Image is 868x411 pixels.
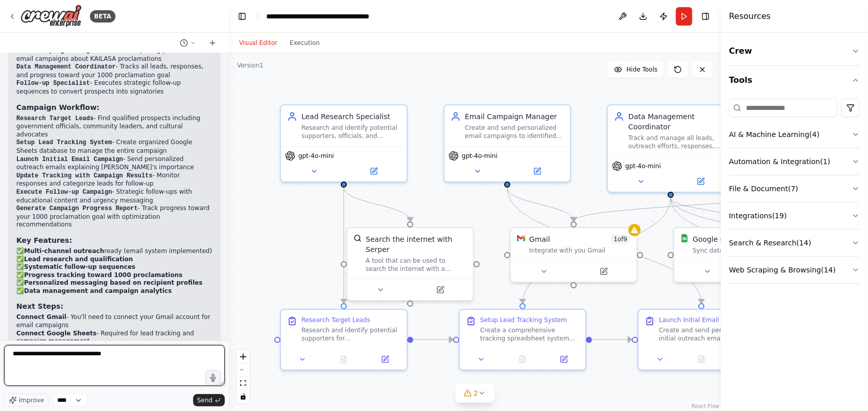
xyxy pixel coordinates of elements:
code: Execute Follow-up Campaign [16,189,112,196]
g: Edge from 511862da-5da9-4cdd-a7ba-0310d65cd052 to 4d37d54d-471c-4917-85f9-906c7be1aa28 [592,334,632,345]
div: GmailGmail1of9Integrate with you Gmail [510,227,638,283]
code: Launch Initial Email Campaign [16,156,123,163]
button: zoom out [237,363,250,377]
nav: breadcrumb [266,11,381,21]
button: Start a new chat [204,37,221,49]
div: Integrate with you Gmail [529,246,630,255]
button: No output available [680,353,723,366]
div: Create a comprehensive tracking spreadsheet system for managing the {organization_name} proclamat... [480,326,579,342]
button: Switch to previous chat [176,37,200,49]
button: Tools [729,66,860,95]
button: zoom in [237,350,250,363]
button: Click to speak your automation idea [205,370,221,385]
g: Edge from 70cc5a1c-fb19-40eb-9458-c87b4eda0ec2 to 7bdbb3c0-1e4b-407f-8871-07b507ceef24 [339,188,415,221]
span: Hide Tools [626,65,658,74]
div: Setup Lead Tracking System [480,316,567,324]
img: SerperDevTool [354,234,362,242]
li: - Track progress toward your 1000 proclamation goal with optimization recommendations [16,204,213,229]
button: Improve [4,394,49,407]
span: gpt-4o-mini [625,162,661,170]
li: - You'll need to connect your Gmail account for email campaigns [16,313,213,329]
button: Open in side panel [575,265,632,278]
div: Research Target LeadsResearch and identify potential supporters for {organization_name} proclamat... [280,309,408,371]
div: Gmail [529,234,550,244]
div: Research and identify potential supporters for {organization_name} proclamations, including gover... [301,326,401,342]
div: Setup Lead Tracking SystemCreate a comprehensive tracking spreadsheet system for managing the {or... [459,309,587,371]
button: No output available [501,353,545,366]
span: Number of enabled actions [611,234,630,244]
button: Automation & Integration(1) [729,148,860,175]
g: Edge from b2c6c9d8-3034-4756-b803-c632798a6afe to 53541f2e-1b8f-45ba-8415-1003e5a2f0a0 [502,188,579,221]
strong: Personalized messaging based on recipient profiles [24,279,202,286]
button: Web Scraping & Browsing(14) [729,257,860,283]
li: - Required for lead tracking and campaign management [16,330,213,346]
img: Google Sheets [681,234,689,242]
div: Research and identify potential supporters, officials, and influential individuals who might be i... [301,124,401,140]
a: React Flow attribution [692,403,719,409]
button: toggle interactivity [237,390,250,403]
code: Generate Campaign Progress Report [16,205,138,212]
div: Google SheetsGoogle sheetsSync data with Google Sheets [673,227,801,283]
div: Create and send personalized initial outreach emails to all identified leads about {organization_... [659,326,758,342]
code: Follow-up Specialist [16,80,90,87]
span: gpt-4o-mini [462,152,498,160]
div: Launch Initial Email Campaign [659,316,752,324]
div: Sync data with Google Sheets [693,246,794,255]
button: Hide Tools [608,61,664,78]
div: A tool that can be used to search the internet with a search_query. Supports different search typ... [366,257,467,273]
strong: Next Steps: [16,302,63,310]
div: Create and send personalized email campaigns to identified leads about {organization_name} procla... [465,124,564,140]
div: Data Management CoordinatorTrack and manage all leads, outreach efforts, responses, and proclamat... [607,104,735,193]
strong: Key Features: [16,236,72,244]
strong: Connect Google Sheets [16,330,97,337]
div: Launch Initial Email CampaignCreate and send personalized initial outreach emails to all identifi... [638,309,765,371]
div: Google sheets [693,234,744,244]
button: Hide left sidebar [235,9,249,24]
button: File & Document(7) [729,175,860,202]
div: Track and manage all leads, outreach efforts, responses, and proclamation signings in organized s... [628,134,728,150]
div: Version 1 [237,61,264,70]
div: Data Management Coordinator [628,111,728,132]
div: React Flow controls [237,350,250,403]
span: Improve [19,396,44,404]
button: Hide right sidebar [698,9,713,24]
button: Open in side panel [411,284,469,296]
g: Edge from b2c6c9d8-3034-4756-b803-c632798a6afe to 4d37d54d-471c-4917-85f9-906c7be1aa28 [502,188,707,303]
li: - Executes strategic follow-up sequences to convert prospects into signatories [16,79,213,96]
button: Execution [284,37,326,49]
button: Visual Editor [233,37,284,49]
div: Research Target Leads [301,316,370,324]
strong: Multi-channel outreach [24,247,104,255]
div: Email Campaign Manager [465,111,564,122]
button: Open in side panel [546,353,581,366]
img: Gmail [517,234,525,242]
g: Edge from 70cc5a1c-fb19-40eb-9458-c87b4eda0ec2 to c617aabe-5965-493d-99d2-d333a76cc248 [339,188,349,303]
strong: Data management and campaign analytics [24,287,172,294]
div: SerperDevToolSearch the internet with SerperA tool that can be used to search the internet with a... [346,227,474,301]
div: Lead Research Specialist [301,111,401,122]
g: Edge from c617aabe-5965-493d-99d2-d333a76cc248 to 511862da-5da9-4cdd-a7ba-0310d65cd052 [413,334,453,345]
button: Open in side panel [508,165,566,177]
span: gpt-4o-mini [298,152,334,160]
code: Research Target Leads [16,115,93,122]
button: Crew [729,37,860,65]
button: Open in side panel [345,165,403,177]
button: Search & Research(14) [729,230,860,256]
code: Setup Lead Tracking System [16,139,112,146]
button: Send [193,394,225,406]
span: Send [197,396,213,404]
button: 2 [455,384,495,403]
code: Data Management Coordinator [16,63,115,71]
button: No output available [322,353,366,366]
li: - Tracks all leads, responses, and progress toward your 1000 proclamation goal [16,63,213,79]
strong: Progress tracking toward 1000 proclamations [24,271,182,279]
li: - Create organized Google Sheets database to manage the entire campaign [16,139,213,155]
button: Open in side panel [367,353,403,366]
h4: Resources [729,10,771,22]
g: Edge from 92020e43-7163-4e21-a467-1449d56b133f to 511862da-5da9-4cdd-a7ba-0310d65cd052 [518,198,676,303]
li: - Find qualified prospects including government officials, community leaders, and cultural advocates [16,115,213,139]
div: Lead Research SpecialistResearch and identify potential supporters, officials, and influential in... [280,104,408,182]
div: BETA [90,10,115,22]
button: fit view [237,377,250,390]
div: Email Campaign ManagerCreate and send personalized email campaigns to identified leads about {org... [443,104,571,182]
